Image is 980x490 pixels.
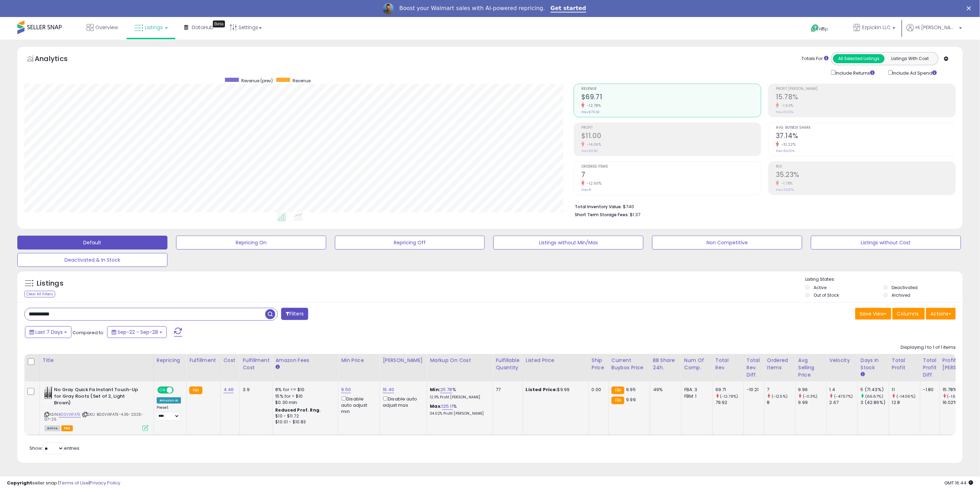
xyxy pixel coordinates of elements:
[626,396,636,403] span: 9.99
[243,357,269,371] div: Fulfillment Cost
[430,403,442,409] b: Max:
[275,393,333,399] div: 15% for > $10
[767,357,792,371] div: Ordered Items
[772,394,788,399] small: (-12.5%)
[341,357,377,364] div: Min Price
[157,397,181,404] div: Amazon AI
[810,24,819,33] i: Get Help
[612,397,624,404] small: FBA
[923,387,934,393] div: -1.80
[747,387,759,393] div: -10.21
[43,357,151,364] div: Title
[107,326,167,338] button: Sep-22 - Sep-28
[947,394,961,399] small: (-1.5%)
[883,69,948,76] div: Include Ad Spend
[767,387,795,393] div: 7
[776,165,955,169] span: ROI
[575,204,622,210] b: Total Inventory Value:
[383,386,394,393] a: 16.40
[826,69,883,76] div: Include Returns
[776,93,955,102] h2: 15.78%
[430,386,440,393] b: Min:
[896,394,916,399] small: (-14.06%)
[892,308,925,320] button: Columns
[243,387,267,393] div: 3.9
[892,285,918,290] label: Deactivated
[716,399,744,406] div: 79.92
[44,412,144,422] span: | SKU: B00VIXFATE-4.35-2025-07-25
[814,285,826,290] label: Active
[224,357,237,364] div: Cost
[776,87,955,91] span: Profit [PERSON_NAME]
[581,171,761,180] h2: 7
[37,279,63,288] h5: Listings
[35,54,81,65] h5: Analytics
[907,24,962,40] a: Hi [PERSON_NAME]
[581,110,600,114] small: Prev: $79.92
[861,371,865,378] small: Days In Stock.
[7,480,120,487] div: seller snap | |
[157,405,181,421] div: Preset:
[747,357,761,379] div: Total Rev. Diff.
[861,357,886,371] div: Days In Stock
[7,480,32,486] strong: Copyright
[44,387,148,430] div: ASIN:
[581,132,761,141] h2: $11.00
[176,236,326,250] button: Repricing On
[440,386,452,393] a: 25.78
[550,5,586,12] a: Get started
[581,126,761,130] span: Profit
[811,236,961,250] button: Listings without Cost
[892,292,911,298] label: Archived
[716,387,744,393] div: 69.71
[897,310,919,317] span: Columns
[798,387,826,393] div: 9.96
[830,357,855,364] div: Velocity
[779,142,796,147] small: -31.22%
[626,386,636,393] span: 9.95
[779,103,793,108] small: -1.50%
[612,357,647,371] div: Current Buybox Price
[224,386,234,393] a: 4.46
[776,149,795,153] small: Prev: 54.00%
[798,399,826,406] div: 9.99
[803,394,818,399] small: (-0.3%)
[653,387,676,393] div: 49%
[59,480,89,486] a: Terms of Use
[25,326,71,338] button: Last 7 Days
[157,357,183,364] div: Repricing
[923,357,937,379] div: Total Profit Diff.
[684,393,707,399] div: FBM: 1
[892,399,920,406] div: 12.8
[335,236,485,250] button: Repricing Off
[581,149,598,153] small: Prev: $12.80
[776,171,955,180] h2: 35.23%
[275,399,333,406] div: $0.30 min
[145,24,163,31] span: Listings
[225,17,267,38] a: Settings
[72,329,104,336] span: Compared to:
[496,357,520,371] div: Fulfillable Quantity
[862,24,891,31] span: Ezpickin LLC
[776,132,955,141] h2: 37.14%
[884,54,936,63] button: Listings With Cost
[526,387,583,393] div: $9.99
[173,387,184,393] span: OFF
[59,412,81,417] a: B00VIXFATE
[526,357,586,364] div: Listed Price
[865,394,883,399] small: (66.67%)
[581,188,591,192] small: Prev: 8
[584,181,602,186] small: -12.50%
[17,236,167,250] button: Default
[281,308,308,320] button: Filters
[430,411,487,416] p: 34.02% Profit [PERSON_NAME]
[341,395,374,415] div: Disable auto adjust min
[684,357,710,371] div: Num of Comp.
[189,387,202,394] small: FBA
[592,357,606,371] div: Ship Price
[179,17,219,38] a: DataHub
[652,236,802,250] button: Non Competitive
[798,357,824,379] div: Avg Selling Price
[861,399,889,406] div: 3 (42.86%)
[776,188,794,192] small: Prev: 35.87%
